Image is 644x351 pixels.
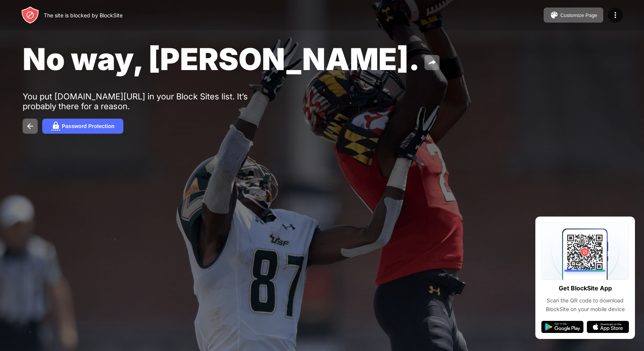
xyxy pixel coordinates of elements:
button: Customize Page [544,8,603,23]
img: back.svg [26,122,35,131]
img: google-play.svg [541,321,584,333]
div: Password Protection [62,123,114,129]
img: share.svg [427,58,437,67]
img: header-logo.svg [21,6,39,24]
div: Customize Page [560,12,597,18]
div: The site is blocked by BlockSite [44,12,123,18]
img: menu-icon.svg [611,11,620,20]
img: qrcode.svg [541,223,629,280]
img: app-store.svg [587,321,629,333]
div: You put [DOMAIN_NAME][URL] in your Block Sites list. It’s probably there for a reason. [23,92,256,111]
img: password.svg [51,122,60,131]
div: Get BlockSite App [559,283,612,294]
div: Scan the QR code to download BlockSite on your mobile device [541,296,629,313]
button: Password Protection [42,119,123,134]
span: No way, [PERSON_NAME]. [23,41,420,77]
img: pallet.svg [550,11,559,20]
